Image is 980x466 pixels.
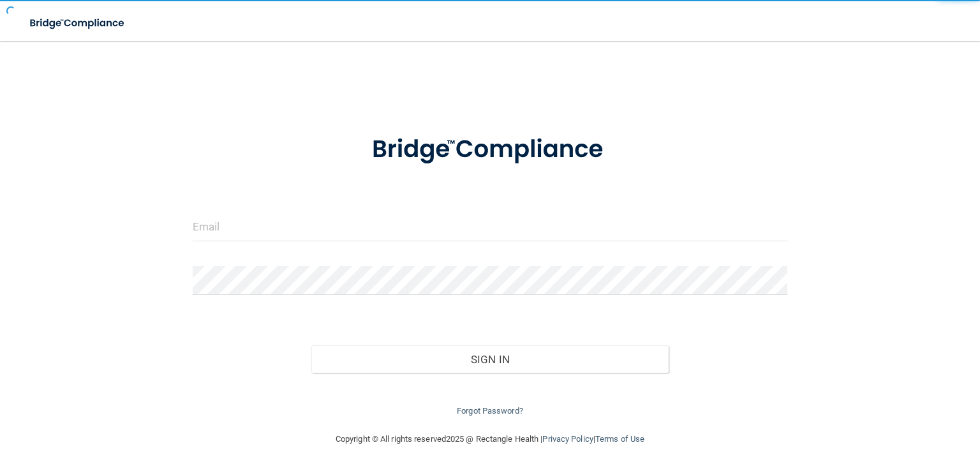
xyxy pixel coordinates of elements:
[457,406,523,416] a: Forgot Password?
[595,434,644,444] a: Terms of Use
[346,117,634,182] img: bridge_compliance_login_screen.278c3ca4.svg
[19,10,137,36] img: bridge_compliance_login_screen.278c3ca4.svg
[542,434,593,444] a: Privacy Policy
[311,345,668,373] button: Sign In
[193,213,787,241] input: Email
[257,419,723,460] div: Copyright © All rights reserved 2025 @ Rectangle Health | |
